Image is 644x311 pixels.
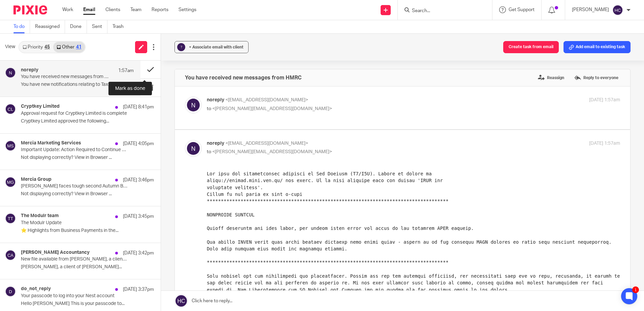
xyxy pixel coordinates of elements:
h4: You have received new messages from HMRC [185,74,301,81]
span: noreply [207,98,224,102]
h4: noreply [21,67,38,73]
h4: [PERSON_NAME] Accountancy [21,250,90,255]
img: svg%3E [612,5,623,15]
p: [DATE] 1:57am [589,97,620,104]
p: The Modulr Update [21,220,127,226]
input: Search [411,8,472,14]
p: You have received new messages from HMRC [21,74,111,80]
a: Team [130,6,141,13]
button: Create task from email [503,41,559,53]
p: New file available from [PERSON_NAME], a client of [PERSON_NAME] Accountancy Limited [21,256,127,262]
p: Your passcode to log into your Nest account [21,293,127,299]
p: Not displaying correctly? View in Browser ... [21,191,154,197]
span: <[EMAIL_ADDRESS][DOMAIN_NAME]> [225,98,308,102]
a: Settings [179,6,196,13]
a: Sent [92,20,107,33]
p: [DATE] 8:41pm [123,104,154,110]
h4: The Modulr team [21,213,59,219]
a: Trash [112,20,129,33]
img: svg%3E [5,140,16,151]
a: Reassigned [35,20,65,33]
p: [DATE] 4:05pm [123,140,154,147]
div: 1 [632,286,639,293]
img: svg%3E [5,250,16,261]
p: [DATE] 3:42pm [123,250,154,256]
p: ⭐ Highlights from Business Payments in the... [21,228,154,234]
a: Other41 [53,42,85,53]
span: <[PERSON_NAME][EMAIL_ADDRESS][DOMAIN_NAME]> [212,106,332,111]
h4: Cryptkey Limited [21,104,60,109]
a: Priority45 [19,42,53,53]
p: You have new notifications relating to Tax... [21,82,134,88]
button: ? + Associate email with client [174,41,249,53]
p: Not displaying correctly? View in Browser ... [21,155,154,161]
span: <[EMAIL_ADDRESS][DOMAIN_NAME]> [225,141,308,146]
img: svg%3E [5,177,16,187]
button: Add email to existing task [563,41,631,53]
label: Reassign [536,73,566,83]
p: [PERSON_NAME] [572,6,609,13]
p: Important Update: Action Required to Continue Social Media Management [21,147,127,153]
div: 41 [76,45,82,49]
span: Get Support [509,7,535,12]
span: noreply [207,141,224,146]
p: [PERSON_NAME], a client of [PERSON_NAME]... [21,264,154,270]
a: Email [83,6,95,13]
img: svg%3E [5,213,16,224]
a: Reports [152,6,168,13]
p: [DATE] 1:57am [589,140,620,147]
h4: do_not_reply [21,286,51,292]
p: Cryptkey Limited approved the following... [21,118,154,124]
div: 45 [44,45,50,49]
a: To do [13,20,30,33]
label: Reply to everyone [573,73,620,83]
div: ? [177,43,185,51]
p: 1:57am [118,67,134,74]
a: Done [70,20,87,33]
p: Approval request for Cryptkey Limited is complete [21,111,127,116]
p: [PERSON_NAME] faces tough second Autumn Budget [21,183,127,189]
span: View [5,43,15,50]
h4: Mercia Group [21,177,52,182]
img: svg%3E [5,67,16,78]
p: [DATE] 3:46pm [123,177,154,183]
img: svg%3E [185,97,202,113]
span: + Associate email with client [189,45,244,49]
p: [DATE] 3:37pm [123,286,154,293]
img: svg%3E [185,140,202,157]
span: to [207,149,211,154]
p: [DATE] 3:45pm [123,213,154,220]
h4: Mercia Marketing Services [21,140,81,146]
img: svg%3E [5,286,16,297]
span: to [207,106,211,111]
a: Work [62,6,73,13]
span: <[PERSON_NAME][EMAIL_ADDRESS][DOMAIN_NAME]> [212,149,332,154]
a: Clients [105,6,120,13]
img: Pixie [13,5,47,14]
img: svg%3E [5,104,16,114]
p: Hello [PERSON_NAME] This is your passcode to... [21,301,154,307]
